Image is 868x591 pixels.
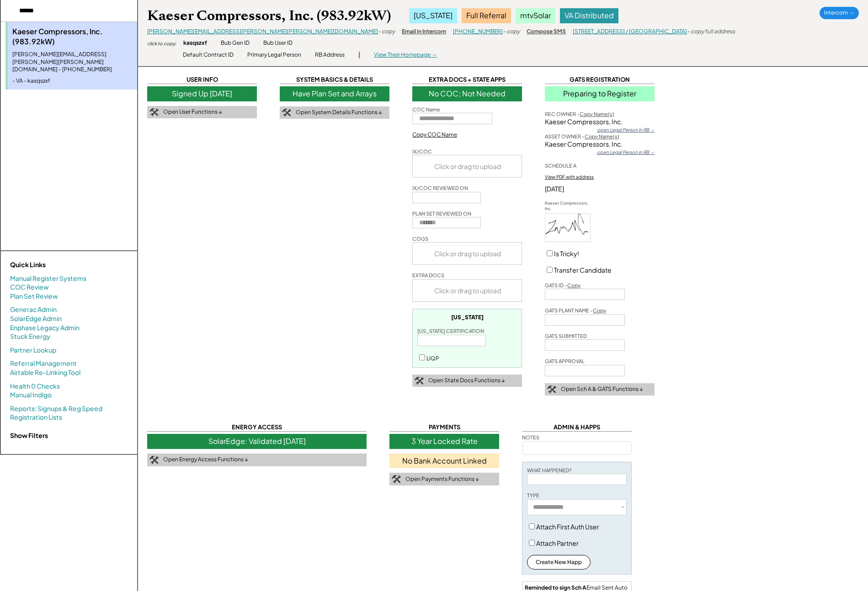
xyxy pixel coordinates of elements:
[412,86,522,101] div: No COC; Not Needed
[296,109,382,116] div: Open System Details Functions ↓
[527,555,591,570] button: Create New Happ
[409,8,457,23] div: [US_STATE]
[147,86,257,101] div: Signed Up [DATE]
[147,28,378,35] a: [PERSON_NAME][EMAIL_ADDRESS][PERSON_NAME][PERSON_NAME][DOMAIN_NAME]
[451,314,484,321] div: [US_STATE]
[536,539,579,547] label: Attach Partner
[820,7,859,19] div: Intercom →
[561,385,643,393] div: Open Sch A & GATS Functions ↓
[247,51,301,59] div: Primary Legal Person
[527,28,566,36] div: Compose SMS
[147,75,257,84] div: USER INFO
[585,133,619,139] u: Copy Name(s)
[417,327,484,334] div: [US_STATE] CERTIFICATION
[545,174,594,180] div: View PDF with address
[147,40,176,47] div: click to copy:
[545,185,655,194] div: [DATE]
[567,282,580,288] u: Copy
[597,149,655,155] div: open Legal Person in RB →
[547,385,556,394] img: tool-icon.png
[412,272,444,279] div: EXTRA DOCS
[522,423,632,432] div: ADMIN & HAPPS
[263,39,293,47] div: Bub User ID
[392,475,401,483] img: tool-icon.png
[545,358,585,364] div: GATS APPROVAL
[527,492,539,499] div: TYPE
[522,434,539,441] div: NOTES
[545,332,587,339] div: GATS SUBMITTED
[10,323,80,332] a: Enphase Legacy Admin
[413,155,522,177] div: Click or drag to upload
[163,456,248,464] div: Open Energy Access Functions ↓
[453,28,503,35] a: [PHONE_NUMBER]
[10,413,62,422] a: Registration Lists
[412,148,432,155] div: IX/COC
[415,377,424,385] img: tool-icon.png
[315,51,345,59] div: RB Address
[10,332,50,341] a: Stuck Energy
[10,305,57,314] a: Generac Admin
[147,7,391,25] div: Kaeser Compressors, Inc. (983.92kW)
[545,201,591,212] div: Kaeser Compressors, Inc.
[412,75,522,84] div: EXTRA DOCS + STATE APPS
[413,280,522,301] div: Click or drag to upload
[412,131,457,139] div: Copy COC Name
[149,456,159,464] img: tool-icon.png
[573,28,687,35] a: [STREET_ADDRESS] / [GEOGRAPHIC_DATA]
[147,434,367,449] div: SolarEdge: Validated [DATE]
[402,28,446,36] div: Email in Intercom
[412,106,440,113] div: COC Name
[10,368,80,377] a: Airtable Re-Linking Tool
[554,266,612,274] label: Transfer Candidate
[545,282,580,289] div: GATS ID -
[545,140,655,149] div: Kaeser Compressors, Inc.
[503,28,520,36] div: - copy
[282,109,291,117] img: tool-icon.png
[525,584,586,591] strong: Reminded to sign Sch A
[280,75,389,84] div: SYSTEM BASICS & DETAILS
[12,26,133,47] div: Kaeser Compressors, Inc. (983.92kW)
[149,108,159,116] img: tool-icon.png
[10,431,48,439] strong: Show Filters
[597,127,655,133] div: open Legal Person in RB →
[10,346,56,355] a: Partner Lookup
[374,51,437,59] div: View Their Homepage →
[221,39,250,47] div: Bub Gen ID
[10,283,49,292] a: COC Review
[527,467,572,474] div: WHAT HAPPENED?
[10,390,52,400] a: Manual Indigo
[12,51,133,74] div: [PERSON_NAME][EMAIL_ADDRESS][PERSON_NAME][PERSON_NAME][DOMAIN_NAME] - [PHONE_NUMBER]
[593,307,606,313] u: Copy
[545,111,614,117] div: REC OWNER -
[10,359,77,368] a: Referral Management
[10,404,102,413] a: Reports: Signups & Reg Speed
[412,185,468,191] div: IX/COC REVIEWED ON
[10,274,86,283] a: Manual Register Systems
[389,434,499,449] div: 3 Year Locked Rate
[428,377,505,385] div: Open State Docs Functions ↓
[580,111,614,117] u: Copy Name(s)
[545,86,655,101] div: Preparing to Register
[545,214,590,242] img: 9zWcKYAAAAGSURBVAMAQ9F9bRoa2eQAAAAASUVORK5CYII=
[163,108,222,116] div: Open User Functions ↓
[462,8,511,23] div: Full Referral
[545,307,606,314] div: GATS PLANT NAME -
[412,210,471,217] div: PLAN SET REVIEWED ON
[10,314,62,323] a: SolarEdge Admin
[378,28,395,36] div: - copy
[413,243,522,264] div: Click or drag to upload
[147,423,367,432] div: ENERGY ACCESS
[183,39,207,47] div: kasqszxf
[426,355,439,362] label: LIQP
[554,249,579,258] label: Is Tricky!
[412,235,428,242] div: COGS
[389,454,499,468] div: No Bank Account Linked
[10,260,101,269] div: Quick Links
[389,423,499,432] div: PAYMENTS
[358,50,360,59] div: |
[560,8,618,23] div: VA Distributed
[10,382,60,391] a: Health 0 Checks
[545,75,655,84] div: GATS REGISTRATION
[516,8,555,23] div: mtvSolar
[536,522,599,531] label: Attach First Auth User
